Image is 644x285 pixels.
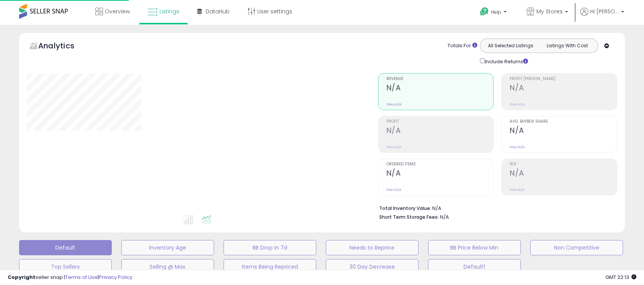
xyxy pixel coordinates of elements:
[386,77,494,81] span: Revenue
[19,259,112,274] button: Top Sellers
[536,8,563,15] span: My Stores
[480,7,489,16] i: Get Help
[19,240,112,255] button: Default
[105,8,130,15] span: Overview
[510,83,617,94] h2: N/A
[491,9,501,15] span: Help
[386,126,494,136] h2: N/A
[206,8,230,15] span: DataHub
[121,240,214,255] button: Inventory Age
[65,274,98,281] a: Terms of Use
[510,120,617,124] span: Avg. Buybox Share
[386,102,401,107] small: Prev: N/A
[38,40,89,53] h5: Analytics
[99,274,132,281] a: Privacy Policy
[386,83,494,94] h2: N/A
[386,162,494,167] span: Ordered Items
[224,259,316,274] button: Items Being Repriced
[379,214,439,220] b: Short Term Storage Fees:
[386,187,401,192] small: Prev: N/A
[530,240,623,255] button: Non Competitive
[474,57,537,66] div: Include Returns
[482,41,539,51] button: All Selected Listings
[510,169,617,179] h2: N/A
[539,41,596,51] button: Listings With Cost
[159,8,179,15] span: Listings
[510,77,617,81] span: Profit [PERSON_NAME]
[580,8,624,25] a: Hi [PERSON_NAME]
[326,259,419,274] button: 30 Day Decrease
[510,126,617,136] h2: N/A
[386,169,494,179] h2: N/A
[8,274,35,281] strong: Copyright
[379,205,431,211] b: Total Inventory Value:
[428,259,521,274] button: Default1
[386,145,401,149] small: Prev: N/A
[510,187,525,192] small: Prev: N/A
[121,259,214,274] button: Selling @ Max
[474,1,514,25] a: Help
[386,120,494,124] span: Profit
[510,145,525,149] small: Prev: N/A
[448,42,477,50] div: Totals For
[428,240,521,255] button: BB Price Below Min
[326,240,419,255] button: Needs to Reprice
[440,213,449,221] span: N/A
[379,203,612,212] li: N/A
[224,240,316,255] button: BB Drop in 7d
[510,162,617,167] span: ROI
[605,274,636,281] span: 2025-09-14 22:13 GMT
[8,274,132,281] div: seller snap | |
[510,102,525,107] small: Prev: N/A
[590,8,619,15] span: Hi [PERSON_NAME]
